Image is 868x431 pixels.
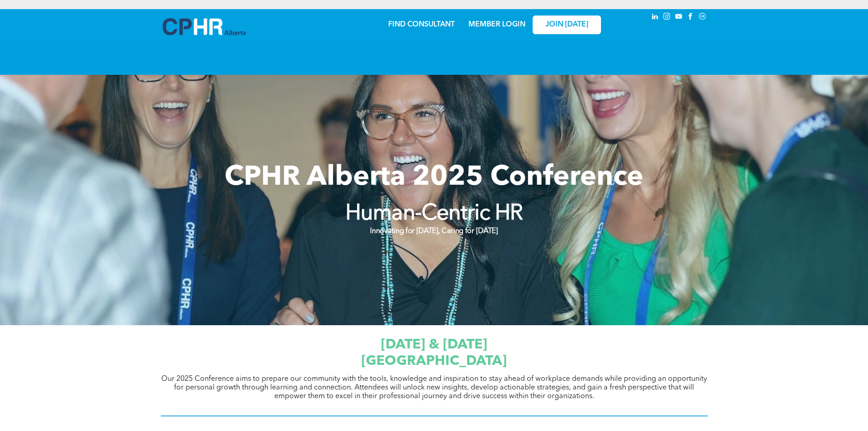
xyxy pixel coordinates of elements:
[163,18,246,35] img: A blue and white logo for cp alberta
[686,11,696,24] a: facebook
[650,11,660,24] a: linkedin
[370,228,498,235] strong: Innovating for [DATE], Caring for [DATE]
[698,11,708,24] a: Social network
[662,11,672,24] a: instagram
[345,203,523,225] strong: Human-Centric HR
[225,164,643,192] span: CPHR Alberta 2025 Conference
[674,11,684,24] a: youtube
[381,338,487,352] span: [DATE] & [DATE]
[545,21,588,29] span: JOIN [DATE]
[361,354,507,368] span: [GEOGRAPHIC_DATA]
[161,375,707,400] span: Our 2025 Conference aims to prepare our community with the tools, knowledge and inspiration to st...
[388,21,455,28] a: FIND CONSULTANT
[468,21,525,28] a: MEMBER LOGIN
[533,16,601,34] a: JOIN [DATE]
